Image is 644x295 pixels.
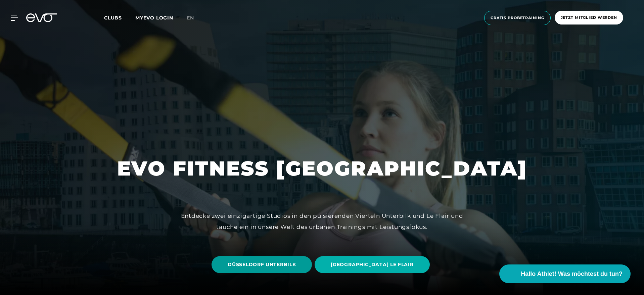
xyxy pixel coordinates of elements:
a: MYEVO LOGIN [135,15,173,21]
span: Gratis Probetraining [491,15,544,21]
span: [GEOGRAPHIC_DATA] LE FLAIR [331,261,413,268]
a: DÜSSELDORF UNTERBILK [212,251,315,278]
h1: EVO FITNESS [GEOGRAPHIC_DATA] [117,155,527,182]
a: [GEOGRAPHIC_DATA] LE FLAIR [315,251,432,278]
span: Hallo Athlet! Was möchtest du tun? [521,269,623,279]
span: Jetzt Mitglied werden [561,15,617,20]
span: Clubs [104,15,122,21]
button: Hallo Athlet! Was möchtest du tun? [499,264,631,283]
span: en [187,15,194,21]
a: en [187,14,202,22]
a: Gratis Probetraining [482,11,553,25]
span: DÜSSELDORF UNTERBILK [228,261,296,268]
a: Clubs [104,14,135,21]
a: Jetzt Mitglied werden [553,11,625,25]
div: Entdecke zwei einzigartige Studios in den pulsierenden Vierteln Unterbilk und Le Flair und tauche... [181,210,463,232]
